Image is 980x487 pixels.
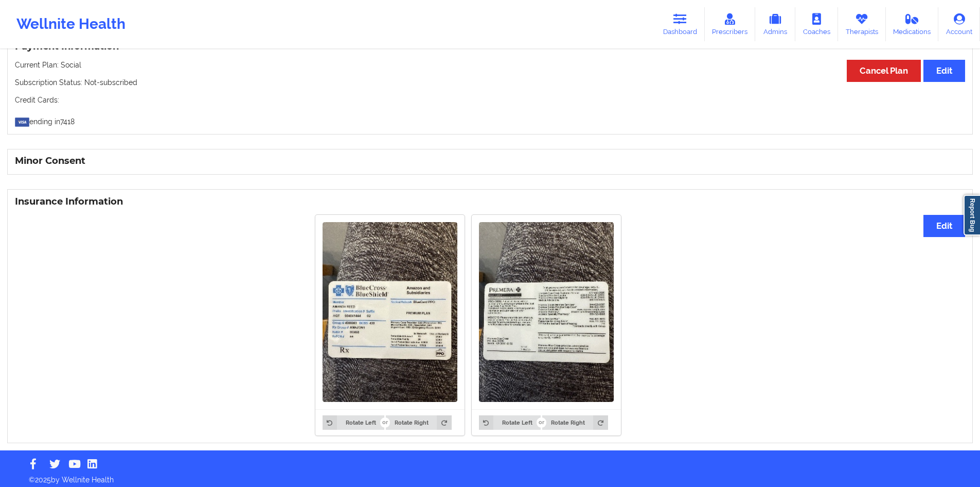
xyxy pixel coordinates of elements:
button: Cancel Plan [847,60,921,82]
p: Credit Cards: [15,95,965,105]
button: Edit [923,60,965,82]
a: Account [938,7,980,41]
p: © 2025 by Wellnite Health [22,467,958,485]
p: Subscription Status: Not-subscribed [15,77,965,88]
a: Therapists [838,7,886,41]
a: Dashboard [655,7,705,41]
a: Admins [755,7,795,41]
img: Amanda DiPietro [323,222,457,402]
a: Coaches [795,7,838,41]
button: Rotate Left [323,415,384,430]
a: Report Bug [964,195,980,236]
img: Amanda DiPietro [479,222,614,402]
p: Current Plan: Social [15,60,965,70]
p: ending in 7418 [15,112,965,127]
h3: Insurance Information [15,196,965,208]
button: Rotate Right [542,415,608,430]
button: Rotate Right [386,415,451,430]
h3: Minor Consent [15,155,965,167]
button: Edit [923,215,965,237]
a: Prescribers [705,7,756,41]
button: Rotate Left [479,415,541,430]
a: Medications [886,7,939,41]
